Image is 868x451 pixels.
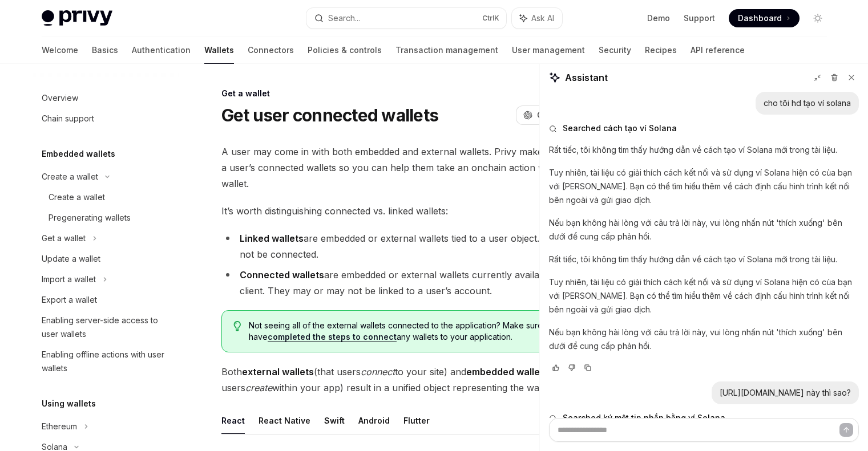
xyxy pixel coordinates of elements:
[245,382,272,393] em: create
[395,36,498,64] a: Transaction management
[516,105,613,125] button: Open in ChatGPT
[512,36,585,64] a: User management
[268,332,397,342] a: completed the steps to connect
[738,13,782,24] span: Dashboard
[306,8,506,29] button: Search...CtrlK
[42,273,96,286] div: Import a wallet
[324,407,345,434] button: Swift
[33,208,179,228] a: Pregenerating wallets
[764,97,851,109] div: cho tôi hd tạo ví solana
[204,36,234,64] a: Wallets
[549,166,859,207] p: Tuy nhiên, tài liệu có giải thích cách kết nối và sử dụng ví Solana hiện có của bạn với [PERSON_N...
[720,387,851,399] div: [URL][DOMAIN_NAME] này thì sao?
[549,216,859,243] p: Nếu bạn không hài lòng với câu trả lời này, vui lòng nhấn nút 'thích xuống' bên dưới để cung cấp ...
[221,407,245,434] button: React
[42,348,172,375] div: Enabling offline actions with user wallets
[549,123,859,134] button: Searched cách tạo ví Solana
[221,88,633,99] div: Get a wallet
[42,231,86,245] div: Get a wallet
[49,190,105,204] div: Create a wallet
[645,36,677,64] a: Recipes
[249,320,620,343] span: Not seeing all of the external wallets connected to the application? Make sure you have any walle...
[42,112,94,125] div: Chain support
[221,267,633,299] li: are embedded or external wallets currently available for the web client. They may or may not be l...
[242,366,314,377] strong: external wallets
[42,397,96,411] h5: Using wallets
[42,147,115,161] h5: Embedded wallets
[729,9,800,27] a: Dashboard
[42,91,78,105] div: Overview
[221,105,439,125] h1: Get user connected wallets
[839,423,853,437] button: Send message
[33,88,179,108] a: Overview
[403,407,430,434] button: Flutter
[33,290,179,310] a: Export a wallet
[42,293,97,307] div: Export a wallet
[512,8,562,29] button: Ask AI
[647,13,670,24] a: Demo
[466,366,548,377] strong: embedded wallets
[42,252,100,266] div: Update a wallet
[33,249,179,269] a: Update a wallet
[33,344,179,379] a: Enabling offline actions with user wallets
[33,108,179,129] a: Chain support
[549,275,859,316] p: Tuy nhiên, tài liệu có giải thích cách kết nối và sử dụng ví Solana hiện có của bạn với [PERSON_N...
[221,203,633,219] span: It’s worth distinguishing connected vs. linked wallets:
[49,211,131,225] div: Pregenerating wallets
[361,366,395,377] em: connect
[259,407,310,434] button: React Native
[42,314,172,341] div: Enabling server-side access to user wallets
[221,230,633,262] li: are embedded or external wallets tied to a user object. They may or may not be connected.
[92,36,118,64] a: Basics
[42,10,112,26] img: light logo
[248,36,294,64] a: Connectors
[308,36,382,64] a: Policies & controls
[233,321,241,331] svg: Tip
[549,326,859,353] p: Nếu bạn không hài lòng với câu trả lời này, vui lòng nhấn nút 'thích xuống' bên dưới để cung cấp ...
[42,170,98,184] div: Create a wallet
[684,13,715,24] a: Support
[549,253,859,266] p: Rất tiếc, tôi không tìm thấy hướng dẫn về cách tạo ví Solana mới trong tài liệu.
[240,269,324,281] strong: Connected wallets
[240,233,304,244] strong: Linked wallets
[565,71,608,84] span: Assistant
[809,9,827,27] button: Toggle dark mode
[33,187,179,208] a: Create a wallet
[132,36,191,64] a: Authentication
[42,36,78,64] a: Welcome
[221,144,633,192] span: A user may come in with both embedded and external wallets. Privy makes it easy to find all of a ...
[563,412,725,424] span: Searched ký một tin nhắn bằng ví Solana
[482,14,499,23] span: Ctrl K
[549,143,859,157] p: Rất tiếc, tôi không tìm thấy hướng dẫn về cách tạo ví Solana mới trong tài liệu.
[599,36,631,64] a: Security
[563,123,677,134] span: Searched cách tạo ví Solana
[328,11,360,25] div: Search...
[221,364,633,396] span: Both (that users to your site) and (that users within your app) result in a unified object repres...
[531,13,554,24] span: Ask AI
[549,412,859,424] button: Searched ký một tin nhắn bằng ví Solana
[33,310,179,344] a: Enabling server-side access to user wallets
[691,36,745,64] a: API reference
[537,109,607,121] span: Open in ChatGPT
[42,420,77,433] div: Ethereum
[358,407,390,434] button: Android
